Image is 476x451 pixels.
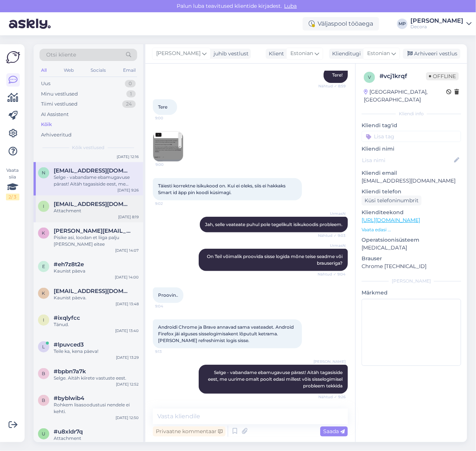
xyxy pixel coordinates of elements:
span: Jah, selle veateate puhul pole tegelikult isikukoodis probleem. [205,222,343,227]
span: Estonian [367,49,390,58]
div: Teile ka, kena päeva! [54,348,139,355]
span: #lpuvced3 [54,341,84,348]
p: Operatsioonisüsteem [362,236,461,244]
span: Täiesti korrektne isikukood on. Kui ei oleks, siis ei hakkaks Smart id äpp pin koodi küsimagi. [158,183,287,195]
span: UrmasN [318,243,346,248]
div: 1 [126,90,136,98]
div: Selge - vabandame ebamugavuse pärast! Aitäh tagasiside eest, me uurime omalt poolt edasi millest ... [54,174,139,187]
span: Selge - vabandame ebamugavuse pärast! Aitäh tagasiside eest, me uurime omalt poolt edasi millest ... [208,370,344,389]
span: Otsi kliente [46,51,76,59]
p: Kliendi nimi [362,145,461,153]
span: Kõik vestlused [72,144,105,151]
input: Lisa tag [362,131,461,142]
div: Kaunist päeva [54,268,139,274]
div: Küsi telefoninumbrit [362,196,422,206]
div: Uus [41,80,50,87]
p: Klienditeekond [362,209,461,216]
p: [EMAIL_ADDRESS][DOMAIN_NAME] [362,177,461,185]
div: All [40,65,48,75]
span: Tere! [332,72,343,78]
div: [DATE] 12:50 [116,415,139,421]
span: kaspar.raasman@gmail.com [54,228,131,234]
div: [DATE] 8:19 [118,214,139,220]
div: Attachment [54,435,139,442]
div: [DATE] 12:48 [116,442,139,447]
div: # vcj1krqf [379,72,426,81]
span: i [43,317,44,323]
span: e [42,264,45,269]
div: Minu vestlused [41,90,78,98]
div: Pisike asi, loodan et liiga palju [PERSON_NAME] eitee [54,234,139,248]
img: Askly Logo [6,50,20,64]
p: Vaata edasi ... [362,226,461,233]
div: [GEOGRAPHIC_DATA], [GEOGRAPHIC_DATA] [364,88,446,104]
img: Attachment [153,132,183,161]
span: #byblwib4 [54,395,84,402]
div: AI Assistent [41,111,69,118]
span: Estonian [290,49,313,58]
span: Saada [323,428,345,435]
span: #bpbn7a7k [54,368,86,375]
div: MP [397,19,407,29]
span: [PERSON_NAME] [313,359,346,364]
span: Luba [282,3,299,9]
div: Vaata siia [6,167,19,200]
div: Klienditugi [329,50,361,58]
div: Socials [89,65,107,75]
span: Tere [158,104,167,110]
span: 9:13 [155,349,183,354]
p: Chrome [TECHNICAL_ID] [362,262,461,270]
div: [PERSON_NAME] [362,278,461,284]
span: #u8xldr7q [54,428,83,435]
div: Kaunist päeva. [54,294,139,301]
a: [URL][DOMAIN_NAME] [362,217,420,223]
div: Selge. Aitäh kiirete vastuste eest. [54,375,139,381]
span: Nähtud ✓ 9:04 [318,271,346,277]
span: b [42,397,45,403]
div: Arhiveeritud [41,131,72,139]
p: Kliendi tag'id [362,122,461,129]
a: [PERSON_NAME]Decora [410,18,472,30]
div: Web [62,65,75,75]
div: [PERSON_NAME] [410,18,463,24]
span: Offline [426,72,459,80]
span: nils.austa@gmail.com [54,167,131,174]
div: [DATE] 14:07 [115,248,139,253]
div: Tiimi vestlused [41,100,78,108]
p: [MEDICAL_DATA] [362,244,461,252]
span: Androidi Chrome ja Brave annavad sama veateadet. Android Firefox jäi alguses sisselogimisakent lõ... [158,324,295,343]
span: 9:04 [155,303,183,309]
span: 9:02 [155,201,183,206]
span: u [42,431,45,436]
p: Kliendi email [362,169,461,177]
span: Kertu8725@gmail.com [54,288,131,294]
input: Lisa nimi [362,156,453,164]
span: k [42,230,45,236]
span: Proovin.. [158,292,178,298]
div: [DATE] 13:40 [115,328,139,334]
div: Email [122,65,137,75]
div: [DATE] 12:52 [116,381,139,387]
div: Kõik [41,121,52,128]
div: Väljaspool tööaega [303,17,379,30]
span: b [42,371,45,376]
span: 9:00 [155,115,183,121]
div: 0 [125,80,136,87]
div: [DATE] 13:48 [116,301,139,307]
p: Märkmed [362,289,461,297]
div: [DATE] 9:26 [117,187,139,193]
span: UrmasN [318,211,346,216]
span: n [42,170,45,175]
span: info@ixander.eu [54,201,131,207]
div: 2 / 3 [6,194,19,200]
span: Nähtud ✓ 9:26 [318,394,346,400]
div: 24 [122,100,136,108]
p: Kliendi telefon [362,188,461,196]
span: l [42,344,45,349]
div: [DATE] 12:16 [117,154,139,160]
span: v [368,74,371,80]
p: Brauser [362,255,461,262]
div: Klient [266,50,284,58]
span: #ixqlyfcc [54,315,80,321]
div: [DATE] 14:00 [115,274,139,280]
